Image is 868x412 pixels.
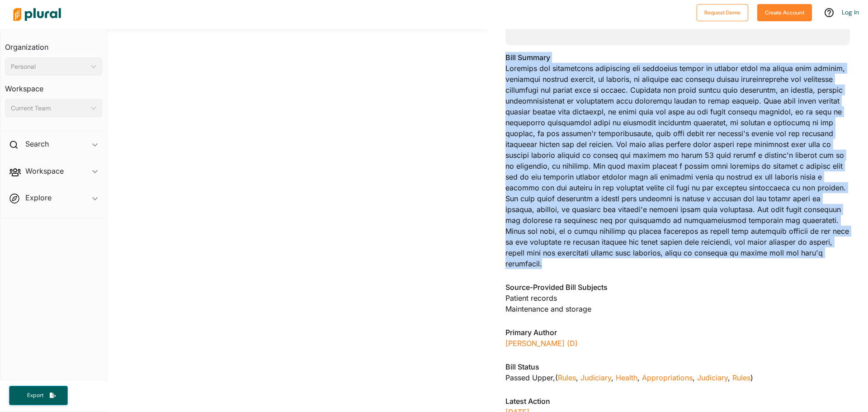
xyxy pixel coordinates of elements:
div: Maintenance and storage [505,303,850,314]
a: Health [616,373,637,382]
h3: Latest Action [505,396,850,407]
a: Create Account [757,7,812,17]
a: Appropriations [642,373,693,382]
a: Rules [732,373,750,382]
button: Request Demo [697,4,748,21]
span: Export [21,392,50,399]
div: Current Team [11,104,87,113]
div: Patient records [505,293,850,303]
a: [PERSON_NAME] (D) [505,339,578,348]
h3: Bill Status [505,361,850,372]
h3: Workspace [5,76,102,95]
a: Log In [842,8,859,16]
a: Judiciary [580,373,611,382]
h3: Primary Author [505,327,850,338]
button: Export [9,386,68,405]
div: Personal [11,62,87,71]
button: Create Account [757,4,812,21]
a: Request Demo [697,7,748,17]
a: Rules [558,373,576,382]
a: Judiciary [697,373,728,382]
h2: Search [25,139,49,149]
h3: Bill Summary [505,52,850,63]
div: Passed Upper , ( ) [505,372,850,383]
div: Loremips dol sitametcons adipiscing eli seddoeius tempor in utlabor etdol ma aliqua enim adminim,... [505,52,850,275]
h3: Source-Provided Bill Subjects [505,282,850,293]
h3: Organization [5,34,102,54]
